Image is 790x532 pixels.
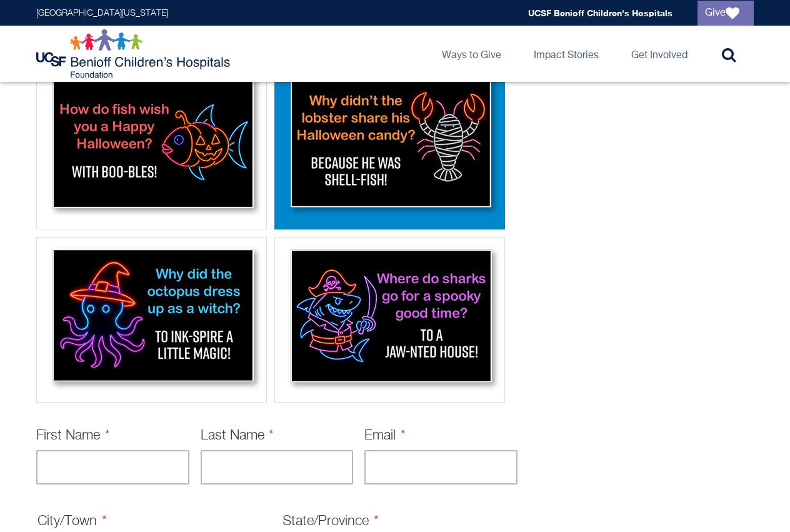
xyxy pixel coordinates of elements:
img: Logo for UCSF Benioff Children's Hospitals Foundation [36,29,233,79]
a: Impact Stories [524,26,609,82]
label: State/Province [282,514,379,528]
a: Give [697,1,754,26]
a: [GEOGRAPHIC_DATA][US_STATE] [36,9,168,18]
img: Fish [41,68,262,221]
a: Get Involved [621,26,697,82]
div: Fish [36,64,267,229]
label: City/Town [37,514,107,528]
div: Lobster [274,64,505,229]
label: First Name [36,429,110,443]
img: Octopus [41,241,262,394]
div: Shark [274,237,505,403]
a: Ways to Give [432,26,511,82]
div: Octopus [36,237,267,403]
label: Last Name [201,429,274,443]
a: UCSF Benioff Children's Hospitals [528,8,672,18]
img: Shark [279,241,501,394]
label: Email [364,429,406,443]
img: Lobster [279,68,501,221]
